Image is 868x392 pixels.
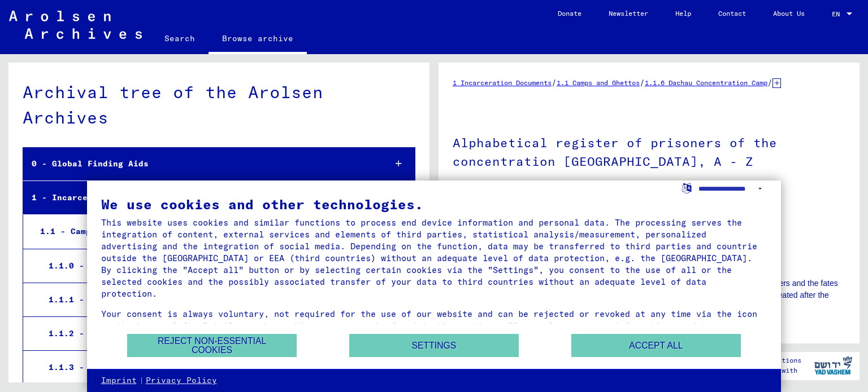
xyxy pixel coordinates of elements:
[571,334,741,357] button: Accept all
[9,11,142,39] img: Arolsen_neg.svg
[23,153,376,175] div: 0 - Global Finding Aids
[101,217,767,299] div: This website uses cookies and similar functions to process end device information and personal da...
[101,308,767,343] div: Your consent is always voluntary, not required for the use of our website and can be rejected or ...
[40,255,376,277] div: 1.1.0 - General Information
[645,78,767,87] a: 1.1.6 Dachau Concentration Camp
[453,117,845,185] h1: Alphabetical register of prisoners of the concentration [GEOGRAPHIC_DATA], A - Z
[767,77,772,87] span: /
[832,10,844,18] span: EN
[23,80,415,130] div: Archival tree of the Arolsen Archives
[40,323,376,345] div: 1.1.2 - Auschwitz Concentration and Extermination Camp
[23,187,376,209] div: 1 - Incarceration Documents
[209,25,307,54] a: Browse archive
[101,197,767,211] div: We use cookies and other technologies.
[349,334,519,357] button: Settings
[812,351,854,380] img: yv_logo.png
[453,78,552,87] a: 1 Incarceration Documents
[552,77,557,87] span: /
[40,289,376,311] div: 1.1.1 - Amersfoort Police Transit Camp
[640,77,645,87] span: /
[151,25,209,52] a: Search
[101,375,137,386] a: Imprint
[557,78,640,87] a: 1.1 Camps and Ghettos
[32,221,376,243] div: 1.1 - Camps and Ghettos
[146,375,217,386] a: Privacy Policy
[127,334,297,357] button: Reject non-essential cookies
